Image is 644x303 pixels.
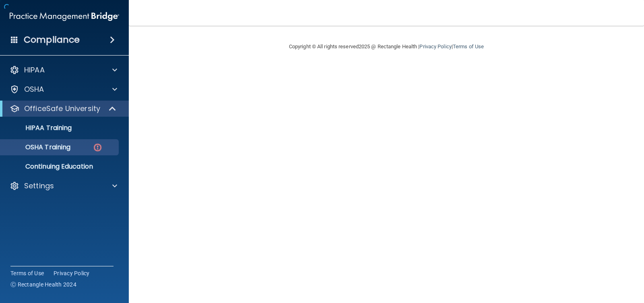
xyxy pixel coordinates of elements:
p: HIPAA [24,65,45,75]
p: Settings [24,181,54,191]
p: Continuing Education [5,163,115,171]
a: HIPAA [10,65,117,75]
img: danger-circle.6113f641.png [93,142,103,153]
p: OfficeSafe University [24,104,100,113]
p: HIPAA Training [5,124,72,132]
a: Privacy Policy [54,269,90,277]
img: PMB logo [10,8,119,25]
h4: Compliance [24,34,80,45]
a: OfficeSafe University [10,104,117,113]
a: Settings [10,181,117,191]
a: OSHA [10,85,117,94]
p: OSHA [24,85,44,94]
div: Copyright © All rights reserved 2025 @ Rectangle Health | | [239,34,533,60]
a: Privacy Policy [419,43,451,49]
p: OSHA Training [5,143,70,151]
a: Terms of Use [453,43,484,49]
a: Terms of Use [10,269,44,277]
span: Ⓒ Rectangle Health 2024 [10,280,76,289]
